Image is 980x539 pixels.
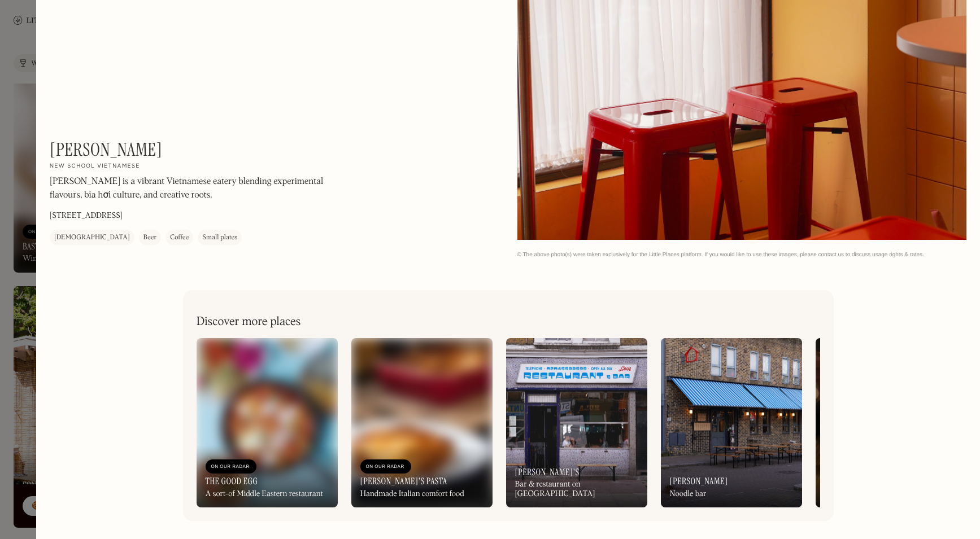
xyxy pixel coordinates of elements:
div: Beer [143,232,157,243]
div: Small plates [202,232,237,243]
div: © The above photo(s) were taken exclusively for the Little Places platform. If you would like to ... [517,251,967,258]
div: Handmade Italian comfort food [360,489,464,499]
a: On Our Radar[PERSON_NAME]'s PastaHandmade Italian comfort food [351,338,493,507]
p: [STREET_ADDRESS] [50,210,123,222]
h2: New school Vietnamese [50,163,140,170]
h1: [PERSON_NAME] [50,139,162,160]
div: Bar & restaurant on [GEOGRAPHIC_DATA] [515,480,638,499]
h3: [PERSON_NAME] [670,476,728,487]
h3: [PERSON_NAME]'s [515,467,580,477]
div: On Our Radar [366,461,406,472]
a: [PERSON_NAME]Noodle bar [661,338,802,507]
a: KipferlAustrian coffeehouse, kitchen & shop [816,338,957,507]
p: [PERSON_NAME] is a vibrant Vietnamese eatery blending experimental flavours, bia hơi culture, and... [50,175,355,202]
div: Noodle bar [670,489,707,499]
h3: [PERSON_NAME]'s Pasta [360,476,447,487]
h3: The Good Egg [206,476,258,487]
div: On Our Radar [211,461,251,472]
div: A sort-of Middle Eastern restaurant [206,489,323,499]
a: On Our RadarThe Good EggA sort-of Middle Eastern restaurant [197,338,338,507]
h2: Discover more places [197,315,301,329]
div: [DEMOGRAPHIC_DATA] [54,232,130,243]
div: Coffee [170,232,189,243]
a: [PERSON_NAME]'sBar & restaurant on [GEOGRAPHIC_DATA] [506,338,647,507]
